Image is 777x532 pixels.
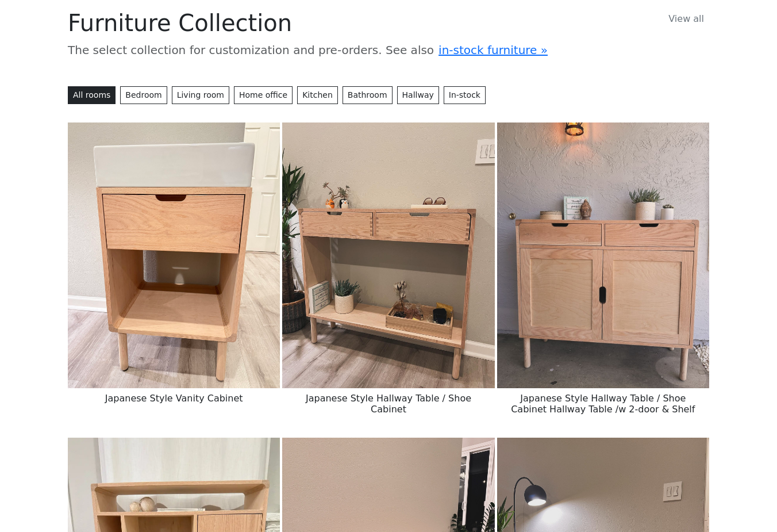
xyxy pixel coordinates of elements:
a: Japanese Style Hallway Table / Shoe Cabinet Hallway Table /w 2-door & Shelf [497,249,709,260]
button: Living room [172,86,229,104]
img: Japanese Style Vanity Cabinet [68,123,280,388]
h6: Japanese Style Hallway Table / Shoe Cabinet [282,388,494,419]
h1: Furniture Collection [68,9,709,37]
button: Kitchen [297,86,338,104]
a: Japanese Style Vanity Cabinet [68,249,280,260]
button: Bedroom [120,86,167,104]
img: Japanese Style Hallway Table / Shoe Cabinet Hallway Table /w 2-door & Shelf [497,123,709,388]
img: Japanese Style Hallway Table / Shoe Cabinet [282,123,494,388]
a: Japanese Style Hallway Table / Shoe Cabinet [282,249,494,260]
h6: Japanese Style Hallway Table / Shoe Cabinet Hallway Table /w 2-door & Shelf [497,388,709,419]
a: in-stock furniture » [438,43,548,57]
a: View all [663,9,709,29]
button: All rooms [68,86,116,104]
button: Home office [234,86,293,104]
button: Bathroom [343,86,393,104]
p: The select collection for customization and pre-orders. See also [68,41,709,59]
button: Hallway [397,86,439,104]
a: In-stock [444,86,486,104]
h6: Japanese Style Vanity Cabinet [68,388,280,408]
